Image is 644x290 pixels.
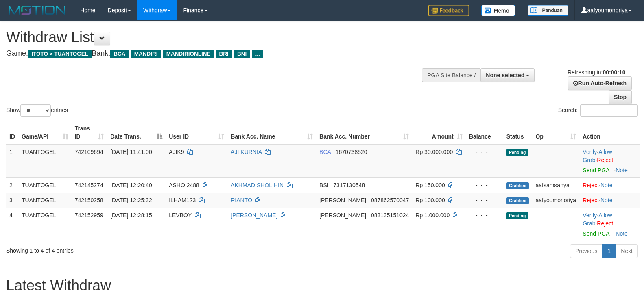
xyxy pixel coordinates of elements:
[568,76,632,90] a: Run Auto-Refresh
[18,193,72,208] td: TUANTOGEL
[600,182,613,188] a: Note
[579,121,640,144] th: Action
[583,212,597,219] a: Verify
[231,182,284,188] a: AKHMAD SHOLIHIN
[583,182,599,188] a: Reject
[75,197,103,203] span: 742150258
[6,193,18,208] td: 3
[583,212,612,227] span: ·
[166,121,227,144] th: User ID: activate to sort column ascending
[506,182,529,189] span: Grabbed
[415,182,445,188] span: Rp 150.000
[503,121,533,144] th: Status
[597,220,613,227] a: Reject
[583,230,609,237] a: Send PGA
[107,121,166,144] th: Date Trans.: activate to sort column descending
[18,121,72,144] th: Game/API: activate to sort column ascending
[110,182,152,188] span: [DATE] 12:20:40
[110,197,152,203] span: [DATE] 12:25:32
[231,149,262,155] a: AJI KURNIA
[583,167,609,173] a: Send PGA
[28,50,92,58] span: ITOTO > TUANTOGEL
[371,212,409,219] span: Copy 083135151024 to clipboard
[486,72,524,78] span: None selected
[371,197,409,203] span: Copy 087862570047 to clipboard
[72,121,107,144] th: Trans ID: activate to sort column ascending
[231,197,252,203] a: RIANTO
[319,149,331,155] span: BCA
[583,197,599,203] a: Reject
[469,148,500,156] div: - - -
[75,212,103,219] span: 742152959
[616,244,638,258] a: Next
[75,182,103,188] span: 742145274
[466,121,503,144] th: Balance
[481,5,515,16] img: Button%20Memo.svg
[319,182,329,188] span: BSI
[415,212,450,219] span: Rp 1.000.000
[579,177,640,193] td: ·
[616,230,628,237] a: Note
[18,177,72,193] td: TUANTOGEL
[506,149,528,156] span: Pending
[579,208,640,241] td: · ·
[568,69,625,76] span: Refreshing in:
[580,104,638,117] input: Search:
[110,50,129,58] span: BCA
[469,196,500,204] div: - - -
[532,121,579,144] th: Op: activate to sort column ascending
[469,211,500,219] div: - - -
[412,121,465,144] th: Amount: activate to sort column ascending
[506,212,528,219] span: Pending
[316,121,412,144] th: Bank Acc. Number: activate to sort column ascending
[469,181,500,189] div: - - -
[333,182,365,188] span: Copy 7317130548 to clipboard
[18,208,72,241] td: TUANTOGEL
[336,149,367,155] span: Copy 1670738520 to clipboard
[422,68,480,82] div: PGA Site Balance /
[570,244,603,258] a: Previous
[169,149,184,155] span: AJIK9
[231,212,277,219] a: [PERSON_NAME]
[532,177,579,193] td: aafsamsanya
[20,104,51,117] select: Showentries
[600,197,613,203] a: Note
[319,197,366,203] span: [PERSON_NAME]
[583,149,597,155] a: Verify
[415,149,453,155] span: Rp 30.000.000
[319,212,366,219] span: [PERSON_NAME]
[532,193,579,208] td: aafyoumonoriya
[6,4,68,16] img: MOTION_logo.png
[597,157,613,163] a: Reject
[252,50,263,58] span: ...
[428,5,469,16] img: Feedback.jpg
[6,104,68,117] label: Show entries
[583,149,612,163] a: Allow Grab
[609,90,632,104] a: Stop
[18,144,72,178] td: TUANTOGEL
[6,177,18,193] td: 2
[216,50,232,58] span: BRI
[6,121,18,144] th: ID
[506,197,529,204] span: Grabbed
[169,197,196,203] span: ILHAM123
[163,50,214,58] span: MANDIRIONLINE
[579,144,640,178] td: · ·
[6,50,421,58] h4: Game: Bank:
[583,212,612,227] a: Allow Grab
[110,149,152,155] span: [DATE] 11:41:00
[579,193,640,208] td: ·
[6,144,18,178] td: 1
[110,212,152,219] span: [DATE] 12:28:15
[558,104,638,117] label: Search:
[603,69,625,76] strong: 00:00:10
[6,208,18,241] td: 4
[169,182,199,188] span: ASHOI2488
[480,68,535,82] button: None selected
[234,50,250,58] span: BNI
[75,149,103,155] span: 742109694
[6,29,421,45] h1: Withdraw List
[583,149,612,163] span: ·
[528,5,568,16] img: panduan.png
[6,243,262,255] div: Showing 1 to 4 of 4 entries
